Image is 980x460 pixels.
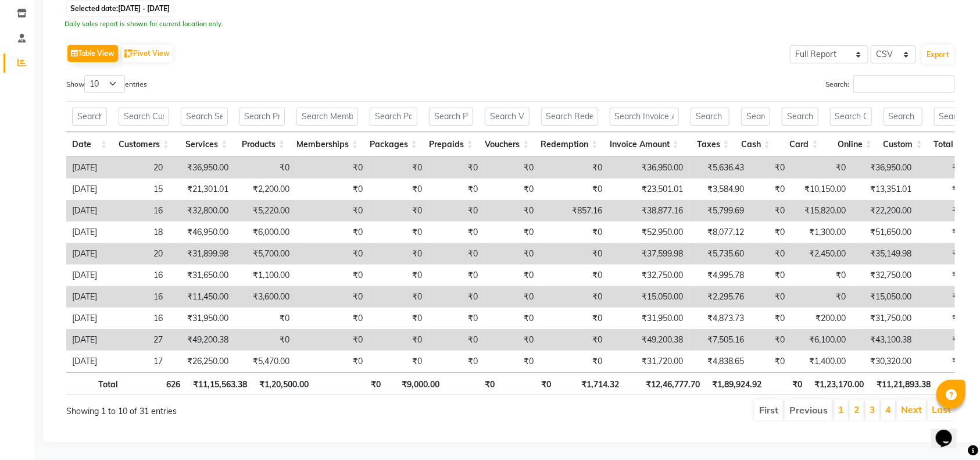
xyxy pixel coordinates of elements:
[295,329,369,351] td: ₹0
[106,351,169,372] td: 17
[791,243,852,265] td: ₹2,450.00
[750,329,791,351] td: ₹0
[750,179,791,200] td: ₹0
[423,132,479,157] th: Prepaids: activate to sort column ascending
[691,108,729,126] input: Search Taxes
[234,222,295,243] td: ₹6,000.00
[608,286,689,308] td: ₹15,050.00
[121,45,173,62] button: Pivot View
[67,45,118,62] button: Table View
[169,243,234,265] td: ₹31,899.98
[750,286,791,308] td: ₹0
[295,265,369,286] td: ₹0
[706,372,768,395] th: ₹1,89,924.92
[445,372,500,395] th: ₹0
[917,157,968,179] td: ₹0
[66,179,106,200] td: [DATE]
[84,75,125,93] select: Showentries
[741,108,770,126] input: Search Cash
[539,308,608,329] td: ₹0
[689,329,750,351] td: ₹7,505.16
[557,372,625,395] th: ₹1,714.32
[791,286,852,308] td: ₹0
[295,286,369,308] td: ₹0
[901,404,922,415] a: Next
[689,157,750,179] td: ₹5,636.43
[608,329,689,351] td: ₹49,200.38
[791,200,852,222] td: ₹15,820.00
[878,132,928,157] th: Custom: activate to sort column ascending
[791,329,852,351] td: ₹6,100.00
[539,157,608,179] td: ₹0
[917,200,968,222] td: ₹0
[917,286,968,308] td: ₹0
[169,222,234,243] td: ₹46,950.00
[608,308,689,329] td: ₹31,950.00
[66,329,106,351] td: [DATE]
[169,286,234,308] td: ₹11,450.00
[369,200,428,222] td: ₹0
[539,286,608,308] td: ₹0
[369,179,428,200] td: ₹0
[484,265,539,286] td: ₹0
[369,243,428,265] td: ₹0
[750,265,791,286] td: ₹0
[66,398,427,418] div: Showing 1 to 10 of 31 entries
[369,157,428,179] td: ₹0
[750,308,791,329] td: ₹0
[428,179,484,200] td: ₹0
[66,308,106,329] td: [DATE]
[852,243,917,265] td: ₹35,149.98
[750,222,791,243] td: ₹0
[234,132,291,157] th: Products: activate to sort column ascending
[484,243,539,265] td: ₹0
[234,179,295,200] td: ₹2,200.00
[314,372,387,395] th: ₹0
[870,372,936,395] th: ₹11,21,893.38
[608,222,689,243] td: ₹52,950.00
[852,265,917,286] td: ₹32,750.00
[791,179,852,200] td: ₹10,150.00
[852,308,917,329] td: ₹31,750.00
[830,108,872,126] input: Search Online
[428,222,484,243] td: ₹0
[295,308,369,329] td: ₹0
[917,265,968,286] td: ₹0
[917,329,968,351] td: ₹0
[852,329,917,351] td: ₹43,100.38
[124,49,133,58] img: pivot.png
[169,265,234,286] td: ₹31,650.00
[750,157,791,179] td: ₹0
[295,200,369,222] td: ₹0
[169,308,234,329] td: ₹31,950.00
[428,308,484,329] td: ₹0
[169,179,234,200] td: ₹21,301.01
[852,351,917,372] td: ₹30,320.00
[369,329,428,351] td: ₹0
[295,222,369,243] td: ₹0
[885,404,891,415] a: 4
[364,132,423,157] th: Packages: activate to sort column ascending
[750,200,791,222] td: ₹0
[854,404,860,415] a: 2
[106,308,169,329] td: 16
[791,222,852,243] td: ₹1,300.00
[917,179,968,200] td: ₹0
[750,243,791,265] td: ₹0
[539,265,608,286] td: ₹0
[852,200,917,222] td: ₹22,200.00
[66,200,106,222] td: [DATE]
[291,132,364,157] th: Memberships: activate to sort column ascending
[65,19,961,29] div: Daily sales report is shown for current location only.
[485,108,530,126] input: Search Vouchers
[484,179,539,200] td: ₹0
[428,351,484,372] td: ₹0
[169,351,234,372] td: ₹26,250.00
[608,243,689,265] td: ₹37,599.98
[106,222,169,243] td: 18
[808,372,870,395] th: ₹1,23,170.00
[608,351,689,372] td: ₹31,720.00
[66,372,124,395] th: Total
[67,1,173,16] span: Selected date:
[917,308,968,329] td: ₹0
